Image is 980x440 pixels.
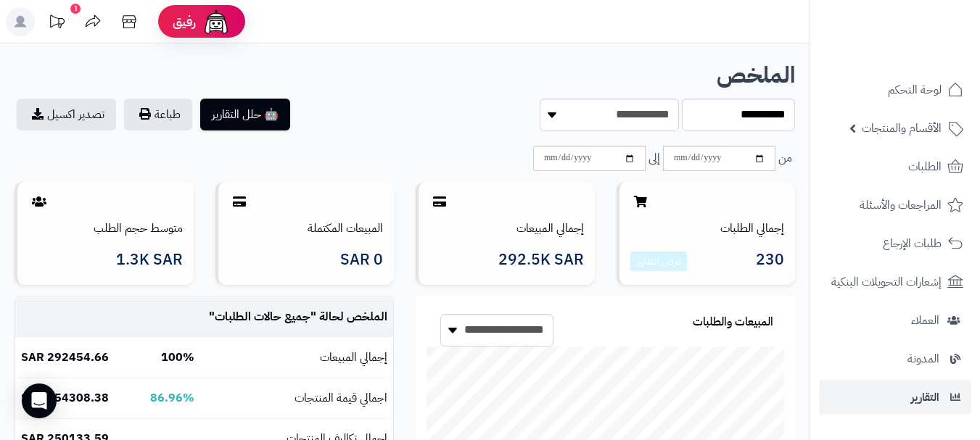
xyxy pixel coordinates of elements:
[173,13,196,30] span: رفيق
[70,4,81,14] div: 1
[116,252,183,268] span: 1.3K SAR
[22,383,57,418] div: Open Intercom Messenger
[516,220,584,237] a: إجمالي المبيعات
[720,220,784,237] a: إجمالي الطلبات
[819,72,971,107] a: لوحة التحكم
[648,150,660,167] span: إلى
[819,188,971,223] a: المراجعات والأسئلة
[860,195,942,215] span: المراجعات والأسئلة
[150,389,194,407] b: 86.96%
[498,252,584,268] span: 292.5K SAR
[819,380,971,415] a: التقارير
[908,157,942,177] span: الطلبات
[693,316,773,329] h3: المبيعات والطلبات
[717,58,795,92] b: الملخص
[21,349,109,366] b: 292454.66 SAR
[635,254,682,269] a: عرض التقارير
[881,33,966,64] img: logo-2.png
[161,349,194,366] b: 100%
[124,99,192,130] button: طباعة
[21,389,109,407] b: 254308.38 SAR
[819,341,971,376] a: المدونة
[215,308,310,325] span: جميع حالات الطلبات
[38,7,75,40] a: تحديثات المنصة
[819,303,971,338] a: العملاء
[907,349,939,369] span: المدونة
[200,338,393,378] td: إجمالي المبيعات
[17,99,116,130] a: تصدير اكسيل
[862,118,942,138] span: الأقسام والمنتجات
[819,226,971,261] a: طلبات الإرجاع
[911,310,939,331] span: العملاء
[888,80,942,100] span: لوحة التحكم
[200,99,290,130] button: 🤖 حلل التقارير
[831,272,942,292] span: إشعارات التحويلات البنكية
[911,387,939,407] span: التقارير
[94,220,183,237] a: متوسط حجم الطلب
[200,297,393,337] td: الملخص لحالة " "
[202,7,231,36] img: ai-face.png
[819,149,971,184] a: الطلبات
[200,378,393,418] td: اجمالي قيمة المنتجات
[778,150,792,167] span: من
[883,233,942,254] span: طلبات الإرجاع
[819,265,971,299] a: إشعارات التحويلات البنكية
[340,252,383,268] span: 0 SAR
[756,252,784,272] span: 230
[308,220,383,237] a: المبيعات المكتملة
